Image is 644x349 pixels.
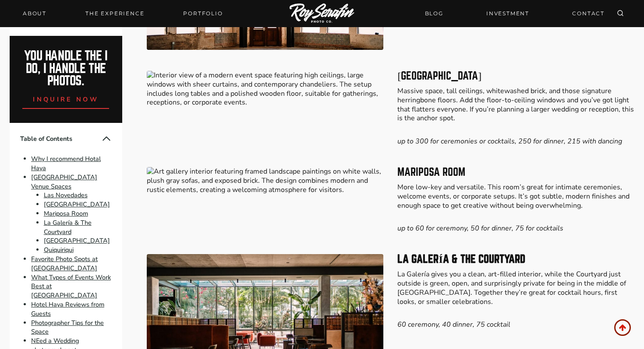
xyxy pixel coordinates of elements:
[31,273,111,300] a: What Types of Events Work Best at [GEOGRAPHIC_DATA]
[31,318,104,336] a: Photographer Tips for the Space
[22,87,109,109] a: inquire now
[397,167,634,178] h3: Mariposa Room
[80,7,149,20] a: THE EXPERIENCE
[44,209,88,218] a: Mariposa Room
[19,50,113,87] h2: You handle the i do, I handle the photos.
[420,6,449,21] a: BLOG
[31,173,97,191] a: [GEOGRAPHIC_DATA] Venue Spaces
[44,200,110,209] a: [GEOGRAPHIC_DATA]
[397,223,563,233] em: up to 60 for ceremony, 50 for dinner, 75 for cocktails
[397,254,525,265] strong: La Galería & The Courtyard
[101,133,112,144] button: Collapse Table of Contents
[18,7,228,20] nav: Primary Navigation
[420,6,610,21] nav: Secondary Navigation
[614,319,631,336] a: Scroll to top
[44,191,88,200] a: Las Novedades
[397,320,510,329] em: 60 ceremony, 40 dinner, 75 cocktail
[31,300,104,318] a: Hotel Haya Reviews from Guests
[397,270,634,306] p: La Galería gives you a clean, art-filled interior, while the Courtyard just outside is green, ope...
[481,6,534,21] a: INVESTMENT
[614,7,626,20] button: View Search Form
[18,7,52,20] a: About
[44,237,110,245] a: [GEOGRAPHIC_DATA]
[397,87,634,123] p: Massive space, tall ceilings, whitewashed brick, and those signature herringbone floors. Add the ...
[147,71,384,107] img: Hotel Haya Ybor City Wedding Guide 3
[397,183,634,210] p: More low-key and versatile. This room’s great for intimate ceremonies, welcome events, or corpora...
[44,245,74,254] a: Quiquiriqui
[567,6,610,21] a: CONTACT
[33,95,99,104] span: inquire now
[397,136,622,146] em: up to 300 for ceremonies or cocktails, 250 for dinner, 215 with dancing
[44,218,92,236] a: La Galería & The Courtyard
[178,7,228,20] a: Portfolio
[20,134,101,143] span: Table of Contents
[31,154,101,172] a: Why I recommend Hotal Haya
[397,71,634,81] h3: [GEOGRAPHIC_DATA]
[290,3,354,24] img: Logo of Roy Serafin Photo Co., featuring stylized text in white on a light background, representi...
[31,255,98,272] a: Favorite Photo Spots at [GEOGRAPHIC_DATA]
[147,167,384,194] img: Hotel Haya Ybor City Wedding Guide 4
